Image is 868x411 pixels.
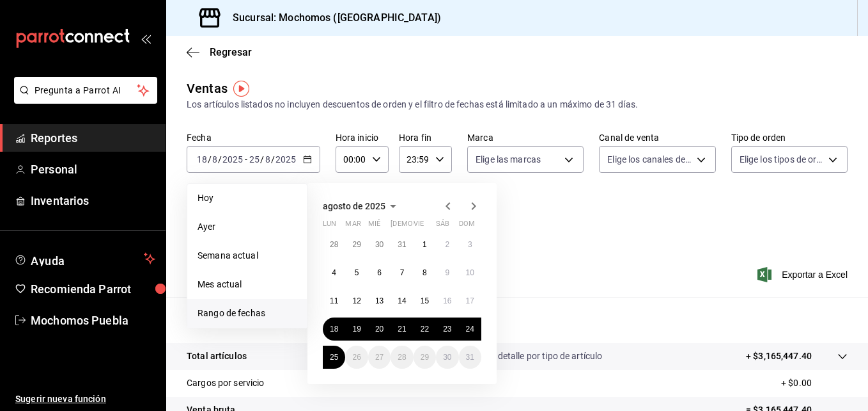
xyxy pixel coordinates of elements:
[414,261,436,284] button: 8 de agosto de 2025
[196,154,208,165] input: --
[345,261,368,284] button: 5 de agosto de 2025
[187,350,247,363] p: Total artículos
[607,153,692,166] span: Elige los canales de venta
[15,392,155,406] span: Sugerir nueva función
[436,220,449,233] abbr: sábado
[187,376,265,390] p: Cargos por servicio
[421,353,429,362] abbr: 29 de agosto de 2025
[731,133,848,142] label: Tipo de orden
[459,346,481,369] button: 31 de agosto de 2025
[436,346,458,369] button: 30 de agosto de 2025
[368,289,391,312] button: 13 de agosto de 2025
[398,296,406,305] abbr: 14 de agosto de 2025
[352,353,360,362] abbr: 26 de agosto de 2025
[265,154,271,165] input: --
[391,346,413,369] button: 28 de agosto de 2025
[352,240,360,249] abbr: 29 de julio de 2025
[391,318,413,341] button: 21 de agosto de 2025
[31,312,155,329] span: Mochomos Puebla
[459,261,481,284] button: 10 de agosto de 2025
[398,353,406,362] abbr: 28 de agosto de 2025
[141,33,151,44] button: open_drawer_menu
[391,220,466,233] abbr: jueves
[198,278,297,291] span: Mes actual
[414,289,436,312] button: 15 de agosto de 2025
[198,220,297,234] span: Ayer
[352,325,360,334] abbr: 19 de agosto de 2025
[245,154,247,165] span: -
[445,240,449,249] abbr: 2 de agosto de 2025
[377,268,382,277] abbr: 6 de agosto de 2025
[330,353,338,362] abbr: 25 de agosto de 2025
[187,98,848,111] div: Los artículos listados no incluyen descuentos de orden y el filtro de fechas está limitado a un m...
[368,233,391,256] button: 30 de julio de 2025
[760,267,848,282] button: Exportar a Excel
[187,46,252,58] button: Regresar
[368,261,391,284] button: 6 de agosto de 2025
[271,154,275,165] span: /
[459,233,481,256] button: 3 de agosto de 2025
[345,220,360,233] abbr: martes
[323,346,345,369] button: 25 de agosto de 2025
[330,240,338,249] abbr: 28 de julio de 2025
[436,318,458,341] button: 23 de agosto de 2025
[210,46,252,58] span: Regresar
[218,154,222,165] span: /
[187,133,320,142] label: Fecha
[599,133,715,142] label: Canal de venta
[746,350,812,363] p: + $3,165,447.40
[468,240,472,249] abbr: 3 de agosto de 2025
[443,296,451,305] abbr: 16 de agosto de 2025
[212,154,218,165] input: --
[443,353,451,362] abbr: 30 de agosto de 2025
[222,154,244,165] input: ----
[399,133,452,142] label: Hora fin
[249,154,260,165] input: --
[31,129,155,147] span: Reportes
[466,268,474,277] abbr: 10 de agosto de 2025
[345,289,368,312] button: 12 de agosto de 2025
[233,81,249,97] img: Tooltip marker
[198,191,297,205] span: Hoy
[35,84,137,97] span: Pregunta a Parrot AI
[323,201,385,211] span: agosto de 2025
[323,220,336,233] abbr: lunes
[400,268,405,277] abbr: 7 de agosto de 2025
[443,325,451,334] abbr: 23 de agosto de 2025
[368,346,391,369] button: 27 de agosto de 2025
[31,192,155,209] span: Inventarios
[781,376,848,390] p: + $0.00
[14,77,157,104] button: Pregunta a Parrot AI
[330,325,338,334] abbr: 18 de agosto de 2025
[198,307,297,320] span: Rango de fechas
[323,198,401,214] button: agosto de 2025
[466,353,474,362] abbr: 31 de agosto de 2025
[398,325,406,334] abbr: 21 de agosto de 2025
[459,220,475,233] abbr: domingo
[436,289,458,312] button: 16 de agosto de 2025
[414,220,424,233] abbr: viernes
[414,318,436,341] button: 22 de agosto de 2025
[352,296,360,305] abbr: 12 de agosto de 2025
[9,93,157,106] a: Pregunta a Parrot AI
[375,296,384,305] abbr: 13 de agosto de 2025
[414,233,436,256] button: 1 de agosto de 2025
[323,261,345,284] button: 4 de agosto de 2025
[459,289,481,312] button: 17 de agosto de 2025
[323,233,345,256] button: 28 de julio de 2025
[375,353,384,362] abbr: 27 de agosto de 2025
[31,280,155,298] span: Recomienda Parrot
[275,154,297,165] input: ----
[336,133,389,142] label: Hora inicio
[421,296,429,305] abbr: 15 de agosto de 2025
[459,318,481,341] button: 24 de agosto de 2025
[391,289,413,312] button: 14 de agosto de 2025
[187,79,228,98] div: Ventas
[31,161,155,178] span: Personal
[476,153,541,166] span: Elige las marcas
[332,268,336,277] abbr: 4 de agosto de 2025
[368,318,391,341] button: 20 de agosto de 2025
[740,153,824,166] span: Elige los tipos de orden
